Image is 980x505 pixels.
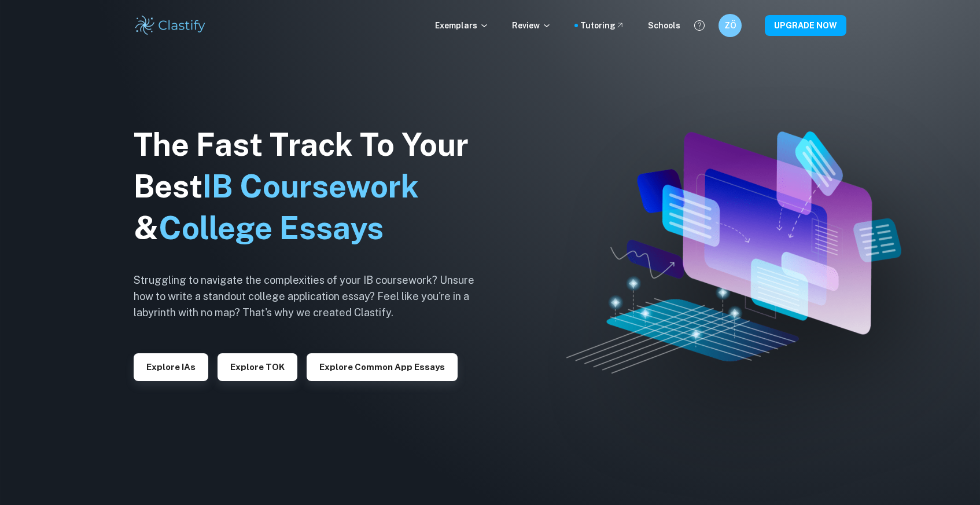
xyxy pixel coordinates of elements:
[580,19,625,32] a: Tutoring
[435,19,489,32] p: Exemplars
[134,353,208,381] button: Explore IAs
[512,19,551,32] p: Review
[307,361,458,372] a: Explore Common App essays
[134,272,492,321] h6: Struggling to navigate the complexities of your IB coursework? Unsure how to write a standout col...
[218,353,297,381] button: Explore TOK
[648,19,680,32] a: Schools
[134,124,492,249] h1: The Fast Track To Your Best &
[134,14,207,37] img: Clastify logo
[307,353,458,381] button: Explore Common App essays
[134,361,208,372] a: Explore IAs
[218,361,297,372] a: Explore TOK
[202,168,419,204] span: IB Coursework
[566,131,901,374] img: Clastify hero
[724,19,737,32] h6: ZÖ
[719,14,742,37] button: ZÖ
[159,210,384,246] span: College Essays
[765,15,846,36] button: UPGRADE NOW
[690,16,709,35] button: Help and Feedback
